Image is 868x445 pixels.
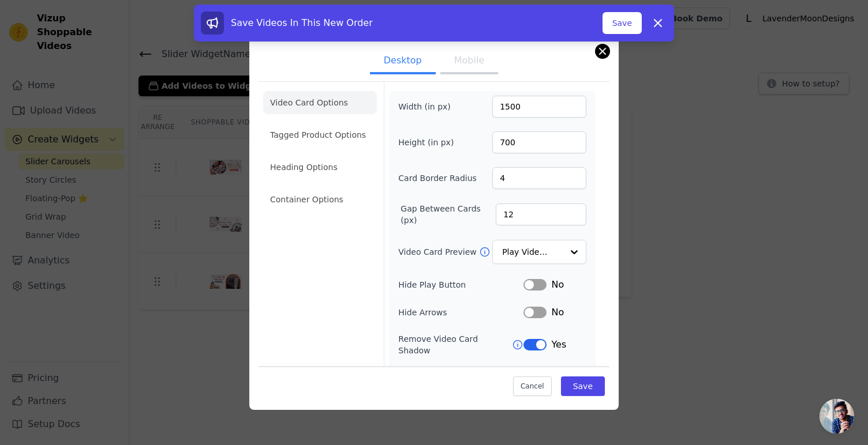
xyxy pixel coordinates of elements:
[263,91,377,114] li: Video Card Options
[398,246,478,258] label: Video Card Preview
[561,376,605,396] button: Save
[596,44,609,58] button: Close modal
[263,188,377,211] li: Container Options
[398,101,461,112] label: Width (in px)
[401,203,496,226] label: Gap Between Cards (px)
[398,333,512,356] label: Remove Video Card Shadow
[398,279,523,291] label: Hide Play Button
[370,49,436,74] button: Desktop
[263,123,377,146] li: Tagged Product Options
[513,376,552,396] button: Cancel
[551,338,566,352] span: Yes
[263,156,377,179] li: Heading Options
[398,307,523,318] label: Hide Arrows
[440,49,498,74] button: Mobile
[820,399,854,433] a: Open chat
[551,306,564,319] span: No
[603,12,642,34] button: Save
[398,137,461,148] label: Height (in px)
[231,17,373,28] span: Save Videos In This New Order
[398,172,477,184] label: Card Border Radius
[551,278,564,292] span: No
